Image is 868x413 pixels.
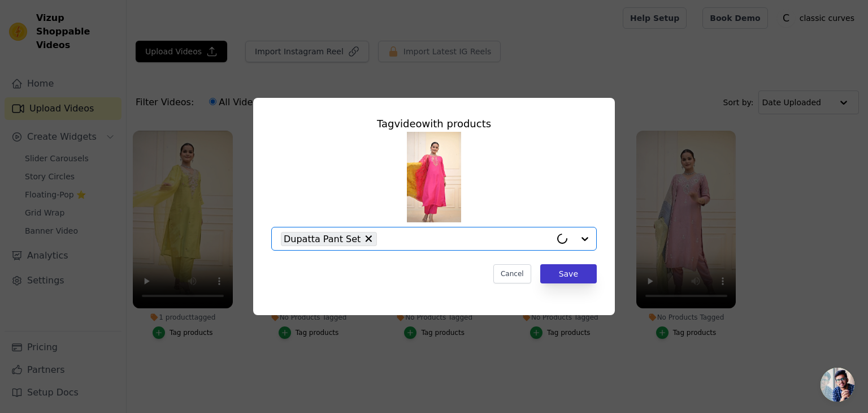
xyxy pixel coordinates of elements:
[540,264,597,283] button: Save
[493,264,531,283] button: Cancel
[407,132,461,222] img: vizup-images-8499.png
[271,116,597,132] div: Tag video with products
[284,232,361,246] span: Dupatta Pant Set
[821,368,854,402] a: Open chat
